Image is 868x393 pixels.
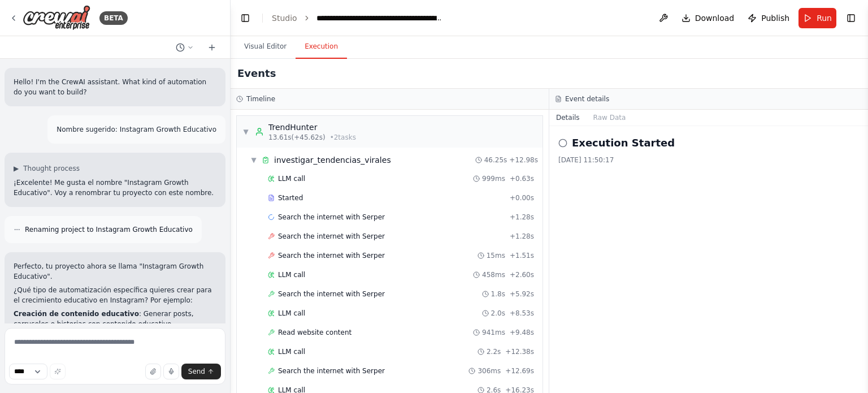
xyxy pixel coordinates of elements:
button: Raw Data [587,110,633,126]
div: TrendHunter [268,122,356,133]
p: Perfecto, tu proyecto ahora se llama "Instagram Growth Educativo". [14,261,216,282]
button: Visual Editor [235,35,296,59]
span: + 0.63s [510,174,534,183]
button: ▶Thought process [14,164,80,173]
button: Download [677,8,739,28]
span: LLM call [278,309,305,318]
span: + 5.92s [510,290,534,299]
span: + 8.53s [510,309,534,318]
span: LLM call [278,347,305,356]
span: 2.0s [491,309,505,318]
p: Hello! I'm the CrewAI assistant. What kind of automation do you want to build? [14,77,216,97]
span: Publish [761,12,789,24]
h2: Execution Started [572,135,675,151]
span: • 2 task s [330,133,356,142]
span: + 1.28s [510,232,534,241]
a: Studio [272,14,297,23]
button: Show right sidebar [843,10,859,26]
span: Read website content [278,328,351,337]
button: Improve this prompt [50,364,66,379]
h3: Timeline [246,94,275,103]
span: 15ms [487,251,505,260]
button: Click to speak your automation idea [163,364,179,379]
p: ¡Excelente! Me gusta el nombre "Instagram Growth Educativo". Voy a renombrar tu proyecto con este... [14,178,216,198]
button: Execution [296,35,347,59]
span: Search the internet with Serper [278,366,385,375]
h2: Events [237,66,276,81]
span: 458ms [482,270,505,279]
span: + 12.69s [505,366,534,375]
span: + 9.48s [510,328,534,337]
button: Details [549,110,587,126]
button: Switch to previous chat [171,41,198,54]
span: 306ms [478,366,501,375]
p: ¿Qué tipo de automatización específica quieres crear para el crecimiento educativo en Instagram? ... [14,285,216,305]
div: [DATE] 11:50:17 [558,156,859,165]
span: ▼ [250,156,257,165]
span: LLM call [278,270,305,279]
span: Run [817,12,832,24]
button: Publish [743,8,794,28]
span: Send [188,367,205,376]
span: + 12.98s [509,156,538,165]
span: Search the internet with Serper [278,232,385,241]
span: Download [695,12,735,24]
button: Run [798,8,836,28]
span: 46.25s [484,156,507,165]
button: Start a new chat [203,41,221,54]
span: Thought process [23,164,80,173]
span: Search the internet with Serper [278,251,385,260]
span: Search the internet with Serper [278,213,385,222]
strong: Creación de contenido educativo [14,310,139,318]
h3: Event details [565,94,609,103]
span: 1.8s [491,290,505,299]
button: Upload files [145,364,161,379]
span: Started [278,193,303,202]
nav: breadcrumb [272,12,444,24]
li: : Generar posts, carruseles o historias con contenido educativo [14,309,216,329]
span: investigar_tendencias_virales [274,154,391,166]
span: + 1.28s [510,213,534,222]
span: + 1.51s [510,251,534,260]
span: + 12.38s [505,347,534,356]
img: Logo [23,5,90,31]
span: 941ms [482,328,505,337]
span: 2.2s [487,347,501,356]
span: Renaming project to Instagram Growth Educativo [25,225,193,234]
span: ▼ [242,127,249,136]
button: Send [181,364,221,379]
div: BETA [99,11,128,25]
span: + 0.00s [510,193,534,202]
span: 999ms [482,174,505,183]
button: Hide left sidebar [237,10,253,26]
span: + 2.60s [510,270,534,279]
span: ▶ [14,164,19,173]
p: Nombre sugerido: Instagram Growth Educativo [57,124,216,135]
span: 13.61s (+45.62s) [268,133,325,142]
span: LLM call [278,174,305,183]
span: Search the internet with Serper [278,290,385,299]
